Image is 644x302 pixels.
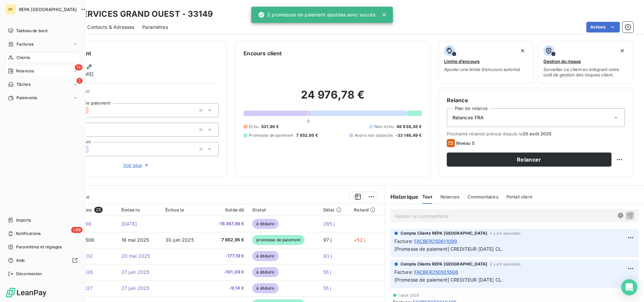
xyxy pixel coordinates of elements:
span: Limite d’encours [444,59,480,64]
span: Facture : [394,238,413,245]
span: 0 [307,118,310,124]
span: à déduire [252,283,278,293]
a: 2Tâches [5,79,80,90]
div: Retard [354,207,380,213]
span: 16 mai 2025 [121,237,149,243]
span: +99 [71,227,83,233]
span: -101,09 € [210,269,245,276]
span: Niveau 5 [456,140,475,146]
span: promesse de paiement [252,235,305,245]
span: Avoirs non associés [355,132,393,138]
a: Imports [5,215,80,226]
div: Open Intercom Messenger [621,279,637,295]
span: à déduire [252,219,278,229]
span: Factures [16,41,34,47]
span: il y a 0 secondes [490,231,521,235]
h6: Historique [385,193,419,201]
span: -16 367,86 € [210,221,245,227]
a: 14Relances [5,66,80,76]
span: 97 j [323,237,332,243]
span: à déduire [252,267,278,277]
a: Clients [5,52,80,63]
span: Portail client [506,194,532,199]
span: [DATE] [121,221,137,227]
span: Ajouter une limite d’encours autorisé [444,67,520,72]
button: Relancer [447,153,611,167]
span: Relances [16,68,34,74]
span: il y a 0 secondes [490,262,521,266]
span: Paramètres et réglages [16,244,62,250]
span: 14 [75,64,83,70]
input: Ajouter une valeur [89,146,94,152]
span: FACBER250611099 [414,238,457,245]
span: Relances FRA [452,114,484,121]
span: Surveiller ce client en intégrant votre outil de gestion des risques client. [543,67,628,77]
span: [Promesse de paiement] CREDITEUR [DATE] CL. [394,277,503,283]
span: 1 août 2025 [398,293,420,297]
div: RF [5,4,16,15]
span: Tout [422,194,432,199]
span: Propriétés Client [54,88,219,98]
div: Échue le [165,207,202,213]
span: 27 juin 2025 [121,285,150,291]
h6: Informations client [41,49,219,57]
span: Notifications [16,231,41,237]
span: 20 mai 2025 [121,253,150,259]
span: 265 j [323,221,335,227]
span: -177,19 € [210,253,245,259]
span: Paiements [16,95,37,101]
span: Voir plus [123,162,150,169]
button: Actions [586,22,620,33]
button: Gestion du risqueSurveiller ce client en intégrant votre outil de gestion des risques client. [538,41,633,84]
div: Solde dû [210,207,245,213]
span: Déconnexion [16,271,42,277]
span: 49 938,36 € [396,124,422,130]
div: 2 promesses de paiement ajoutées avec succès [258,9,375,21]
span: Commentaires [468,194,498,199]
span: Paramètres [142,24,168,31]
span: 531,96 € [261,124,279,130]
span: Tableau de bord [16,28,47,34]
h3: HMI SERVICES GRAND OUEST - 33149 [59,8,213,20]
span: 20 août 2025 [523,131,552,136]
span: Tâches [16,81,31,87]
span: Prochaine relance prévue depuis le [447,131,625,136]
span: 27 juin 2025 [121,269,150,275]
span: Échu [249,124,259,130]
span: -9,14 € [210,285,245,292]
span: FACBER250505506 [414,268,458,276]
button: Limite d’encoursAjouter une limite d’encours autorisé [438,41,534,84]
span: 7 652,95 € [296,132,318,138]
span: Non-échu [374,124,394,130]
div: Statut [252,207,315,213]
input: Ajouter une valeur [89,107,94,113]
h6: Encours client [244,49,282,57]
span: 55 j [323,269,331,275]
span: -33 146,49 € [395,132,422,138]
span: Contacts & Adresses [87,24,134,31]
span: 55 j [323,285,331,291]
h6: Relance [447,96,625,104]
span: Clients [16,55,30,61]
span: 2 [76,78,83,84]
span: Relances [440,194,460,199]
span: Aide [16,257,25,263]
a: Paramètres et réglages [5,242,80,252]
span: 30 juin 2025 [165,237,194,243]
span: 7 652,95 € [210,237,245,243]
span: +52 j [354,237,365,243]
span: 93 j [323,253,332,259]
button: Voir plus [54,162,219,169]
div: Émise le [121,207,157,213]
img: Logo LeanPay [5,287,47,298]
span: Imports [16,217,31,223]
span: 25 [94,207,102,213]
span: Facture : [394,268,413,276]
span: Compta Clients REPA [GEOGRAPHIC_DATA] [400,261,488,267]
span: à déduire [252,251,278,261]
span: Compta Clients REPA [GEOGRAPHIC_DATA] [400,230,488,236]
span: REPA [GEOGRAPHIC_DATA] [19,7,77,12]
div: Délai [323,207,346,213]
span: Gestion du risque [543,59,581,64]
h2: 24 976,78 € [244,88,422,108]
